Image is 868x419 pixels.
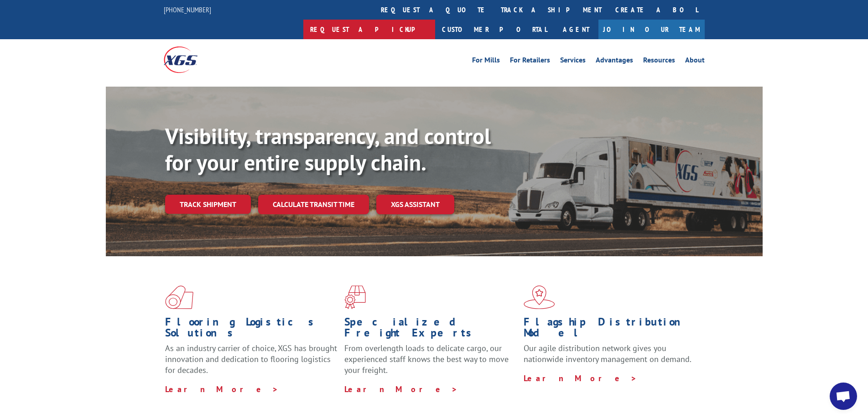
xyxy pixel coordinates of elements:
img: xgs-icon-focused-on-flooring-red [344,285,366,309]
a: Agent [554,20,598,39]
a: Join Our Team [598,20,705,39]
a: Advantages [596,57,633,67]
a: Calculate transit time [258,195,369,214]
a: Learn More > [165,384,279,394]
h1: Specialized Freight Experts [344,316,517,343]
h1: Flagship Distribution Model [524,316,696,343]
span: As an industry carrier of choice, XGS has brought innovation and dedication to flooring logistics... [165,343,337,375]
img: xgs-icon-total-supply-chain-intelligence-red [165,285,193,309]
b: Visibility, transparency, and control for your entire supply chain. [165,122,491,176]
a: Resources [643,57,675,67]
a: XGS ASSISTANT [376,195,454,214]
a: For Mills [472,57,500,67]
a: Request a pickup [303,20,435,39]
a: Track shipment [165,195,251,214]
p: From overlength loads to delicate cargo, our experienced staff knows the best way to move your fr... [344,343,517,383]
span: Our agile distribution network gives you nationwide inventory management on demand. [524,343,691,364]
a: About [685,57,705,67]
a: Services [560,57,586,67]
img: xgs-icon-flagship-distribution-model-red [524,285,555,309]
a: Learn More > [344,384,458,394]
div: Open chat [830,383,857,410]
a: Learn More > [524,373,637,383]
a: [PHONE_NUMBER] [164,5,211,14]
a: For Retailers [510,57,550,67]
h1: Flooring Logistics Solutions [165,316,338,343]
a: Customer Portal [435,20,554,39]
